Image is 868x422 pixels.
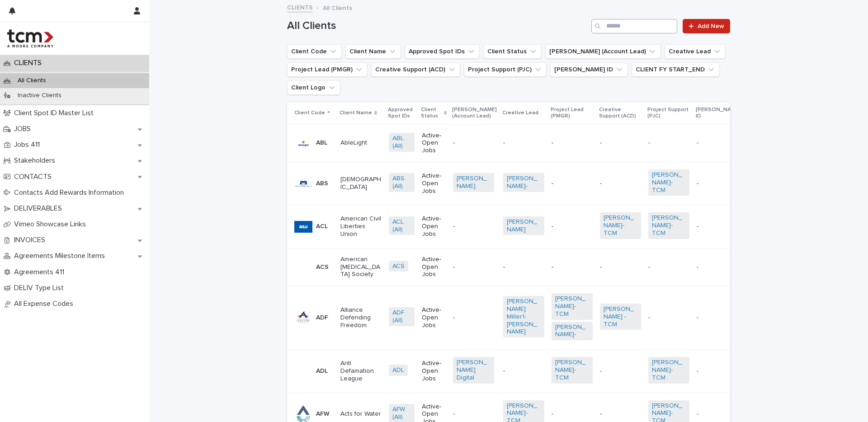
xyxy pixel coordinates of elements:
button: Moore AE (Account Lead) [545,44,661,59]
p: - [552,180,593,188]
button: Client Logo [287,80,340,95]
p: - [697,408,700,418]
p: AFW [316,410,330,418]
p: All Clients [10,77,53,84]
p: - [453,223,494,230]
p: Contacts Add Rewards Information [10,188,131,197]
a: [PERSON_NAME]-TCM [555,295,589,318]
a: [PERSON_NAME] Miller1-[PERSON_NAME] [507,298,541,336]
img: 4hMmSqQkux38exxPVZHQ [7,29,53,47]
tr: ABS[DEMOGRAPHIC_DATA]ABS (All) Active-Open Jobs[PERSON_NAME] [PERSON_NAME]- --[PERSON_NAME]-TCM -... [287,162,803,205]
a: ADL [392,366,404,374]
p: - [648,139,689,147]
a: [PERSON_NAME]-TCM [652,214,686,237]
p: ABL [316,139,327,147]
a: ABS (All) [392,175,411,190]
a: [PERSON_NAME] [457,175,491,190]
p: JOBS [10,125,38,133]
a: ABL (All) [392,135,411,150]
tr: ACLAmerican Civil Liberties UnionACL (All) Active-Open Jobs-[PERSON_NAME] -[PERSON_NAME]-TCM [PER... [287,205,803,248]
p: - [648,314,689,322]
p: ABS [316,180,328,188]
p: - [600,139,641,147]
p: - [453,314,494,322]
p: - [648,263,689,271]
p: - [453,263,494,271]
p: - [552,410,593,418]
p: Creative Support (ACD) [599,105,642,122]
p: Active-Open Jobs [422,360,446,382]
a: [PERSON_NAME]- [555,324,589,339]
p: - [697,137,700,147]
a: [PERSON_NAME]-TCM [555,359,589,381]
p: American Civil Liberties Union [340,215,382,238]
p: Jobs 411 [10,141,47,149]
p: - [600,180,641,188]
button: Neilson ID [550,62,628,77]
p: Active-Open Jobs [422,306,446,329]
a: [PERSON_NAME] -TCM [604,305,637,328]
button: Creative Lead [665,44,726,59]
p: - [453,410,494,418]
input: Search [591,19,677,33]
p: Active-Open Jobs [422,172,446,195]
button: Client Name [345,44,401,59]
a: [PERSON_NAME] [507,218,541,234]
p: INVOICES [10,236,52,244]
a: Add New [683,19,730,33]
p: Stakeholders [10,156,62,165]
button: CLIENT FY START_END [632,62,720,77]
h1: All Clients [287,19,588,33]
p: - [697,262,700,271]
p: All Clients [323,2,352,12]
a: [PERSON_NAME]-TCM [652,171,686,194]
p: Vimeo Showcase Links [10,220,93,229]
p: Client Code [294,108,325,118]
p: Client Spot ID Master List [10,109,101,117]
p: Agreements 411 [10,268,71,277]
p: Project Lead (PMGR) [551,105,594,122]
p: [PERSON_NAME] ID [696,105,741,122]
p: Approved Spot IDs [388,105,415,122]
tr: ADFAlliance Defending FreedomADF (All) Active-Open Jobs-[PERSON_NAME] Miller1-[PERSON_NAME] [PERS... [287,286,803,350]
p: - [697,312,700,322]
button: Client Status [483,44,542,59]
button: Client Code [287,44,342,59]
p: American [MEDICAL_DATA] Society [340,256,382,278]
p: ADF [316,314,328,322]
p: - [600,367,641,375]
p: Client Name [340,108,372,118]
a: [PERSON_NAME]-TCM [604,214,637,237]
p: ACL [316,223,328,230]
a: AFW (All) [392,406,411,421]
p: - [453,139,494,147]
p: - [503,263,544,271]
button: Creative Support (ACD) [371,62,460,77]
p: CONTACTS [10,173,59,181]
p: [DEMOGRAPHIC_DATA] [340,176,382,191]
p: - [552,223,593,230]
tr: ACSAmerican [MEDICAL_DATA] SocietyACS Active-Open Jobs------- - [287,248,803,286]
p: Acts for Water [340,410,382,418]
p: - [600,263,641,271]
p: Inactive Clients [10,92,69,99]
a: CLIENTS [287,2,313,12]
p: ADL [316,367,328,375]
p: - [697,366,700,375]
p: [PERSON_NAME] (Account Lead) [452,105,497,122]
p: ACS [316,263,329,271]
a: [PERSON_NAME]- [507,175,541,190]
a: ADF (All) [392,309,411,324]
p: Agreements Milestone Items [10,252,112,260]
tr: ABLAbleLightABL (All) Active-Open Jobs------- - [287,124,803,162]
p: Client Status [421,105,442,122]
p: Active-Open Jobs [422,132,446,155]
button: Project Support (PJC) [464,62,547,77]
a: [PERSON_NAME] Digital [457,359,491,381]
p: All Expense Codes [10,300,80,308]
span: Add New [698,23,724,29]
a: [PERSON_NAME]-TCM [652,359,686,381]
p: CLIENTS [10,59,49,67]
button: Approved Spot IDs [405,44,480,59]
